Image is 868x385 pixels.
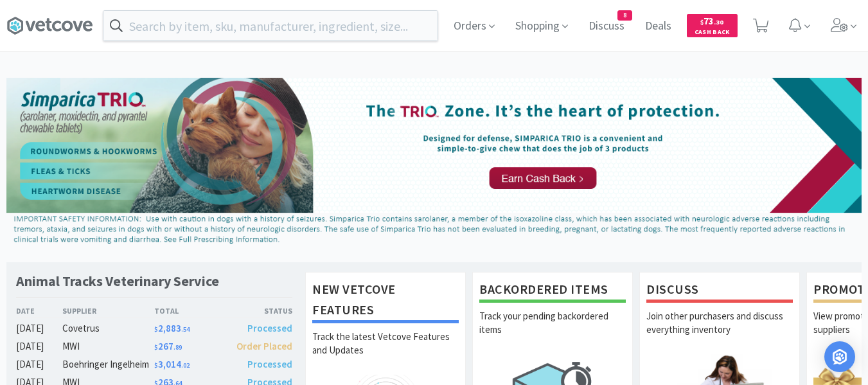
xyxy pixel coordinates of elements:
a: Discuss8 [583,21,630,32]
span: Processed [247,358,292,370]
span: 267 [154,340,182,352]
span: $ [154,361,158,370]
span: 73 [700,15,723,27]
span: . 02 [181,361,190,370]
input: Search by item, sku, manufacturer, ingredient, size... [103,11,438,40]
p: Track your pending backordered items [479,309,626,354]
div: Status [223,305,292,317]
h1: New Vetcove Features [312,279,459,323]
div: Total [154,305,224,317]
h1: Animal Tracks Veterinary Service [16,272,219,291]
span: . 30 [714,18,723,26]
span: $ [154,325,158,334]
div: [DATE] [16,339,62,354]
span: . 54 [181,325,190,334]
div: Open Intercom Messenger [824,341,855,372]
a: [DATE]Boehringer Ingelheim$3,014.02Processed [16,357,292,372]
span: Cash Back [695,29,730,37]
p: Track the latest Vetcove Features and Updates [312,330,459,375]
div: MWI [62,339,154,354]
h1: Discuss [646,279,793,303]
div: [DATE] [16,321,62,336]
h1: Backordered Items [479,279,626,303]
span: 8 [618,11,632,20]
span: Processed [247,322,292,334]
div: [DATE] [16,357,62,372]
span: 2,883 [154,322,190,334]
div: Boehringer Ingelheim [62,357,154,372]
span: $ [700,18,704,26]
a: $73.30Cash Back [687,8,738,43]
a: [DATE]Covetrus$2,883.54Processed [16,321,292,336]
span: $ [154,343,158,352]
a: [DATE]MWI$267.89Order Placed [16,339,292,354]
div: Covetrus [62,321,154,336]
img: d2d77c193a314c21b65cb967bbf24cd3_44.png [6,78,862,249]
div: Date [16,305,62,317]
div: Supplier [62,305,154,317]
span: Order Placed [236,340,292,352]
span: 3,014 [154,358,190,370]
p: Join other purchasers and discuss everything inventory [646,309,793,354]
a: Deals [640,21,677,32]
span: . 89 [173,343,182,352]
